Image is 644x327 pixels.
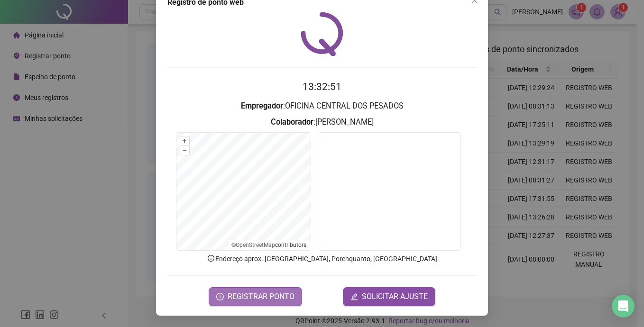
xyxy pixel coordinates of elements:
[303,81,341,92] time: 13:32:51
[343,287,435,306] button: editSOLICITAR AJUSTE
[167,116,477,128] h3: : [PERSON_NAME]
[362,291,428,302] span: SOLICITAR AJUSTE
[231,242,308,248] li: © contributors.
[241,101,283,110] strong: Empregador
[228,291,294,302] span: REGISTRAR PONTO
[180,136,189,145] button: +
[271,118,313,127] strong: Colaborador
[612,295,635,318] div: Open Intercom Messenger
[209,287,302,306] button: REGISTRAR PONTO
[207,254,215,263] span: info-circle
[301,12,343,56] img: QRPoint
[167,254,477,264] p: Endereço aprox. : [GEOGRAPHIC_DATA], Porenquanto, [GEOGRAPHIC_DATA]
[236,242,275,248] a: OpenStreetMap
[180,146,189,155] button: –
[350,293,358,300] span: edit
[216,293,224,300] span: clock-circle
[167,100,477,112] h3: : OFICINA CENTRAL DOS PESADOS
